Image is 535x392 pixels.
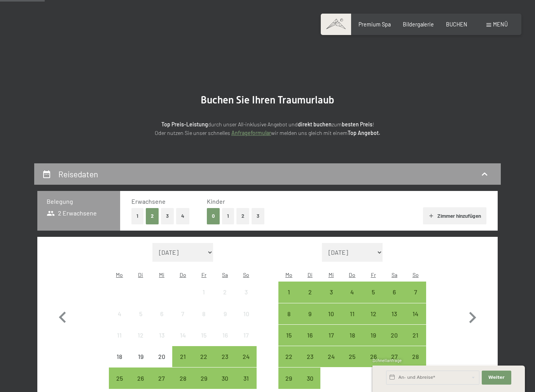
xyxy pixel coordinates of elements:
div: 14 [173,332,192,352]
span: Buchen Sie Ihren Traumurlaub [201,94,334,106]
div: Anreise möglich [384,303,405,324]
div: 15 [194,332,213,352]
div: Mon Aug 18 2025 [109,346,130,367]
div: Wed Sep 03 2025 [320,282,341,303]
div: Fri Aug 01 2025 [193,282,214,303]
abbr: Donnerstag [180,271,186,278]
a: Anfrageformular [231,129,271,136]
div: 17 [236,332,256,352]
div: Anreise möglich [236,346,257,367]
abbr: Freitag [371,271,376,278]
div: Fri Sep 05 2025 [363,282,384,303]
div: Anreise möglich [384,282,405,303]
abbr: Dienstag [138,271,143,278]
div: Sun Sep 21 2025 [405,325,426,346]
div: Sat Sep 13 2025 [384,303,405,324]
div: Mon Sep 22 2025 [278,346,299,367]
div: Anreise möglich [342,282,363,303]
h3: Belegung [47,197,111,206]
div: Sat Sep 06 2025 [384,282,405,303]
div: 8 [194,311,213,330]
div: Anreise nicht möglich [193,325,214,346]
div: Anreise nicht möglich [236,282,257,303]
div: 20 [152,353,171,373]
strong: besten Preis [342,121,372,128]
div: Mon Aug 11 2025 [109,325,130,346]
div: Anreise nicht möglich [130,325,151,346]
div: Anreise nicht möglich [172,303,193,324]
div: Anreise möglich [405,325,426,346]
button: 3 [161,208,174,224]
abbr: Montag [285,271,292,278]
div: Mon Sep 29 2025 [278,367,299,388]
div: Anreise möglich [320,282,341,303]
div: 24 [236,353,256,373]
div: Anreise nicht möglich [130,346,151,367]
strong: direkt buchen [298,121,332,128]
div: 13 [152,332,171,352]
div: 1 [194,289,213,308]
div: Anreise möglich [320,346,341,367]
div: Fri Sep 26 2025 [363,346,384,367]
div: Tue Aug 05 2025 [130,303,151,324]
div: 13 [385,311,404,330]
div: Tue Aug 26 2025 [130,367,151,388]
div: Thu Sep 11 2025 [342,303,363,324]
div: Anreise möglich [278,282,299,303]
div: 2 [215,289,235,308]
div: 18 [343,332,362,352]
div: Sat Aug 16 2025 [215,325,236,346]
div: Mon Sep 08 2025 [278,303,299,324]
div: Sun Aug 17 2025 [236,325,257,346]
div: Anreise nicht möglich [109,346,130,367]
div: Anreise nicht möglich [215,282,236,303]
div: Fri Aug 08 2025 [193,303,214,324]
div: Anreise möglich [278,346,299,367]
div: Anreise nicht möglich [236,303,257,324]
button: Vorheriger Monat [51,243,74,389]
span: 2 Erwachsene [47,209,97,217]
div: Anreise möglich [130,367,151,388]
div: 8 [279,311,299,330]
span: Schnellanfrage [372,358,402,363]
div: 23 [300,353,320,373]
div: Anreise möglich [363,303,384,324]
div: 21 [406,332,425,352]
div: 12 [131,332,150,352]
div: Anreise nicht möglich [193,282,214,303]
div: Anreise möglich [278,367,299,388]
a: Premium Spa [358,21,391,28]
div: Fri Aug 29 2025 [193,367,214,388]
div: Anreise möglich [299,367,320,388]
div: 25 [343,353,362,373]
div: Anreise nicht möglich [215,303,236,324]
div: Fri Aug 22 2025 [193,346,214,367]
div: 23 [215,353,235,373]
div: 22 [279,353,299,373]
div: Sat Aug 23 2025 [215,346,236,367]
div: Thu Aug 07 2025 [172,303,193,324]
div: Sun Aug 24 2025 [236,346,257,367]
div: Fri Sep 12 2025 [363,303,384,324]
div: Wed Aug 13 2025 [151,325,172,346]
abbr: Sonntag [243,271,249,278]
div: 27 [385,353,404,373]
div: Anreise möglich [384,325,405,346]
div: 28 [406,353,425,373]
abbr: Freitag [201,271,206,278]
div: Fri Aug 15 2025 [193,325,214,346]
span: Weiter [488,374,505,381]
div: 7 [173,311,192,330]
div: Wed Sep 24 2025 [320,346,341,367]
div: 10 [321,311,341,330]
div: Tue Sep 30 2025 [299,367,320,388]
abbr: Montag [116,271,123,278]
div: 17 [321,332,341,352]
div: Anreise nicht möglich [193,303,214,324]
strong: Top Angebot. [348,129,380,136]
div: Mon Aug 04 2025 [109,303,130,324]
div: 18 [110,353,129,373]
div: Mon Sep 01 2025 [278,282,299,303]
div: 7 [406,289,425,308]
